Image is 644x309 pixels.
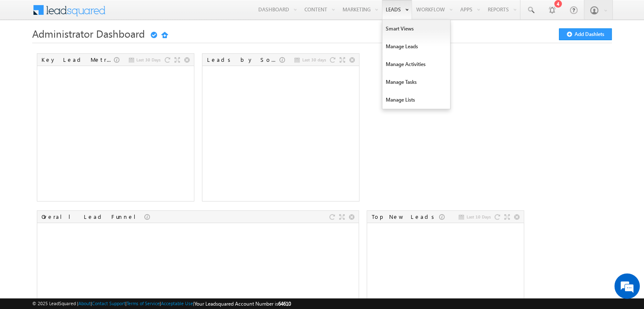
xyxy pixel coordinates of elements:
[382,73,450,91] a: Manage Tasks
[382,20,450,38] a: Smart Views
[371,213,439,221] div: Top New Leads
[278,301,291,307] span: 64610
[41,213,144,221] div: Overall Lead Funnel
[302,56,326,63] span: Last 30 days
[382,38,450,55] a: Manage Leads
[32,300,291,308] span: © 2025 LeadSquared | | | | |
[161,301,193,306] a: Acceptable Use
[92,301,125,306] a: Contact Support
[41,56,114,63] div: Key Lead Metrics
[466,213,490,221] span: Last 10 Days
[559,28,612,40] button: Add Dashlets
[136,56,160,63] span: Last 30 Days
[194,301,291,307] span: Your Leadsquared Account Number is
[127,301,160,306] a: Terms of Service
[382,55,450,73] a: Manage Activities
[78,301,91,306] a: About
[32,27,145,40] span: Administrator Dashboard
[382,91,450,109] a: Manage Lists
[207,56,279,63] div: Leads by Sources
